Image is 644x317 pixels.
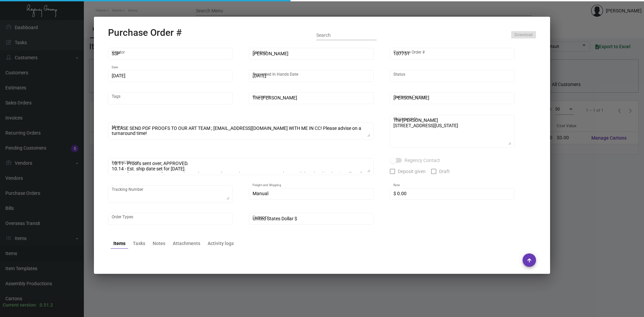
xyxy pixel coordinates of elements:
div: Items [113,240,125,247]
span: Deposit given [398,167,426,175]
div: Activity logs [208,240,234,247]
div: Tasks [133,240,145,247]
button: Download [511,31,536,38]
div: Current version: [3,302,37,309]
span: Download [515,32,533,38]
span: Manual [253,191,268,196]
h2: Purchase Order # [108,27,182,38]
div: Attachments [173,240,200,247]
div: Notes [153,240,165,247]
div: 0.51.2 [40,302,53,309]
span: Draft [439,167,450,175]
span: Regency Contact [405,156,440,164]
